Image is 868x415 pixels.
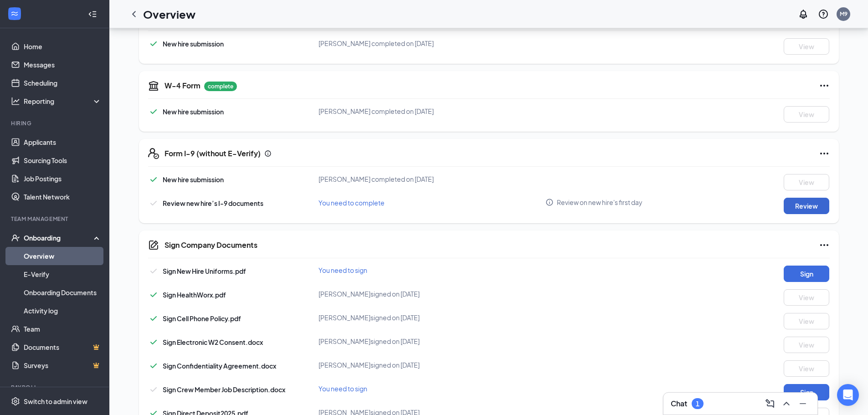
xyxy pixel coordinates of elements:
div: Reporting [24,97,102,106]
svg: Checkmark [148,360,159,371]
svg: Info [264,150,272,157]
div: [PERSON_NAME] signed on [DATE] [318,313,546,322]
span: Sign New Hire Uniforms.pdf [163,267,246,275]
button: Sign [784,384,829,400]
button: View [784,289,829,306]
svg: ComposeMessage [765,398,776,409]
button: View [784,313,829,329]
svg: FormI9EVerifyIcon [148,148,159,159]
span: Sign Electronic W2 Consent.docx [163,338,263,346]
div: Onboarding [24,233,94,242]
div: M9 [840,10,847,18]
div: 1 [696,400,699,408]
a: Home [24,37,102,56]
div: [PERSON_NAME] signed on [DATE] [318,337,546,346]
h5: Form I-9 (without E-Verify) [164,149,261,159]
div: You need to sign [318,266,546,275]
svg: Collapse [88,10,97,19]
svg: QuestionInfo [818,9,829,20]
svg: Ellipses [819,80,830,91]
a: Activity log [24,302,102,320]
svg: Ellipses [819,148,830,159]
span: [PERSON_NAME] completed on [DATE] [318,175,434,183]
svg: Checkmark [148,106,159,117]
a: Onboarding Documents [24,283,102,302]
svg: Analysis [11,97,20,106]
svg: Ellipses [819,240,830,251]
div: Hiring [11,119,100,127]
svg: ChevronLeft [128,9,139,20]
span: Sign Confidentiality Agreement.docx [163,362,276,370]
a: Scheduling [24,74,102,92]
span: [PERSON_NAME] completed on [DATE] [318,107,434,115]
a: SurveysCrown [24,356,102,374]
svg: Notifications [798,9,809,20]
a: Overview [24,247,102,265]
svg: Settings [11,397,20,406]
span: Sign Cell Phone Policy.pdf [163,314,241,323]
div: Team Management [11,215,100,223]
svg: Checkmark [148,337,159,348]
svg: ChevronUp [781,398,792,409]
h1: Overview [143,6,195,22]
a: Sourcing Tools [24,151,102,169]
a: Messages [24,56,102,74]
a: Applicants [24,133,102,151]
svg: Checkmark [148,313,159,324]
button: View [784,337,829,353]
button: Review [784,198,829,214]
button: View [784,106,829,123]
span: [PERSON_NAME] completed on [DATE] [318,39,434,47]
svg: Checkmark [148,384,159,395]
a: E-Verify [24,265,102,283]
span: Review on new hire's first day [557,198,642,207]
div: Open Intercom Messenger [837,384,859,406]
div: Switch to admin view [24,397,87,406]
svg: Minimize [797,398,808,409]
a: Job Postings [24,169,102,188]
h3: Chat [671,399,687,409]
a: Talent Network [24,188,102,206]
span: Sign HealthWorx.pdf [163,291,226,299]
span: New hire submission [163,108,224,116]
span: New hire submission [163,175,224,184]
div: You need to sign [318,384,546,393]
h5: W-4 Form [164,81,200,91]
button: Minimize [796,396,810,411]
svg: UserCheck [11,233,20,242]
button: View [784,360,829,377]
svg: WorkstreamLogo [10,9,19,18]
svg: Checkmark [148,38,159,49]
button: View [784,174,829,190]
button: ChevronUp [779,396,794,411]
h5: Sign Company Documents [164,240,257,250]
button: ComposeMessage [763,396,777,411]
button: Sign [784,266,829,282]
span: You need to complete [318,199,385,207]
span: Review new hire’s I-9 documents [163,199,263,207]
p: complete [204,82,237,91]
div: [PERSON_NAME] signed on [DATE] [318,360,546,369]
span: New hire submission [163,40,224,48]
svg: Checkmark [148,266,159,277]
svg: Checkmark [148,289,159,300]
div: [PERSON_NAME] signed on [DATE] [318,289,546,298]
span: Sign Crew Member Job Description.docx [163,385,285,394]
svg: Checkmark [148,174,159,185]
svg: TaxGovernmentIcon [148,80,159,91]
button: View [784,38,829,55]
a: DocumentsCrown [24,338,102,356]
a: Team [24,320,102,338]
svg: Info [545,198,554,206]
svg: CompanyDocumentIcon [148,240,159,251]
div: Payroll [11,384,100,391]
svg: Checkmark [148,198,159,209]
